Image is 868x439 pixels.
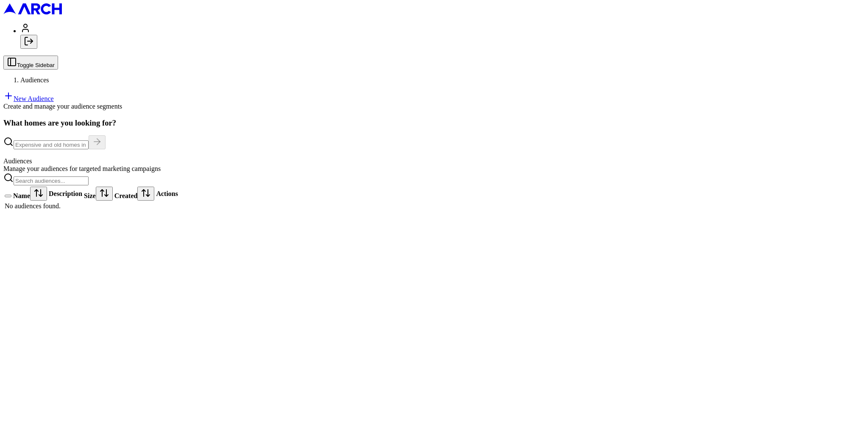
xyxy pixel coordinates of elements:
div: Audiences [3,157,865,165]
div: Create and manage your audience segments [3,103,865,110]
div: Size [84,187,113,201]
th: Description [48,186,83,201]
a: New Audience [3,95,54,102]
div: Name [13,187,47,201]
span: Toggle Sidebar [17,62,55,68]
button: Toggle Sidebar [3,56,58,70]
input: Search audiences... [14,176,89,185]
td: No audiences found. [4,202,178,210]
nav: breadcrumb [3,76,865,84]
div: Manage your audiences for targeted marketing campaigns [3,165,865,173]
input: Expensive and old homes in greater SF Bay Area [14,140,89,149]
th: Actions [156,186,178,201]
div: Created [114,187,155,201]
button: Log out [20,35,37,49]
span: Audiences [20,76,49,84]
h3: What homes are you looking for? [3,118,865,128]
